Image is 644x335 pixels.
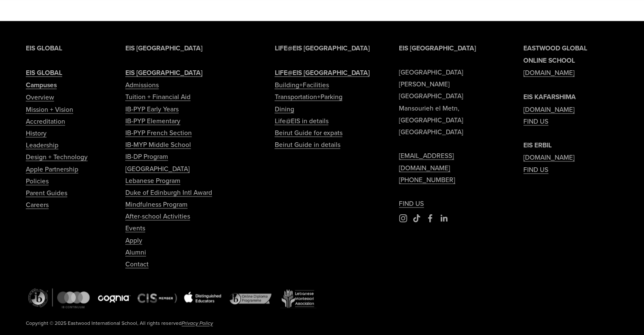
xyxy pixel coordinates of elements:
[412,214,421,222] a: TikTok
[523,92,576,102] strong: EIS KAFARSHIMA
[523,140,552,150] strong: EIS ERBIL
[399,214,407,222] a: Instagram
[26,187,67,199] a: Parent Guides
[125,91,191,102] a: Tuition + Financial Aid
[26,68,62,78] strong: EIS GLOBAL
[125,258,149,270] a: Contact
[523,103,575,115] a: [DOMAIN_NAME]
[523,151,575,163] a: [DOMAIN_NAME]
[125,198,188,210] a: Mindfulness Program
[274,103,294,115] a: Dining
[26,91,54,103] a: Overview
[523,66,575,78] a: [DOMAIN_NAME]
[399,42,494,209] p: [GEOGRAPHIC_DATA] [PERSON_NAME][GEOGRAPHIC_DATA] Mansourieh el Metn, [GEOGRAPHIC_DATA] [GEOGRAPHI...
[26,80,57,90] strong: Campuses
[274,127,342,138] a: Beirut Guide for expats
[26,127,47,139] a: History
[523,43,587,65] strong: EASTWOOD GLOBAL ONLINE SCHOOL
[125,246,146,258] a: Alumni
[26,43,62,53] strong: EIS GLOBAL
[125,234,142,246] a: Apply
[125,66,202,79] a: EIS [GEOGRAPHIC_DATA]
[125,43,202,53] strong: EIS [GEOGRAPHIC_DATA]
[125,79,159,91] a: Admissions
[399,174,455,185] a: [PHONE_NUMBER]
[26,318,295,328] p: Copyright © 2025 Eastwood International School, All rights reserved
[26,115,65,127] a: Accreditation
[125,163,190,174] a: [GEOGRAPHIC_DATA]
[399,197,424,209] a: FIND US
[182,318,213,328] a: Privacy Policy
[125,210,190,222] a: After-school Activities
[125,103,179,115] a: IB-PYP Early Years
[274,66,369,79] a: LIFE@EIS [GEOGRAPHIC_DATA]
[274,138,340,150] a: Beirut Guide in details
[399,43,476,53] strong: EIS [GEOGRAPHIC_DATA]
[274,91,342,102] a: Transportation+Parking
[125,186,212,198] a: Duke of Edinburgh Intl Award
[274,79,329,91] a: Building+Facilities
[26,175,49,187] a: Policies
[182,319,213,327] em: Privacy Policy
[439,214,448,222] a: LinkedIn
[26,139,58,151] a: Leadership
[523,115,548,127] a: FIND US
[125,138,191,150] a: IB-MYP Middle School
[26,79,57,91] a: Campuses
[274,68,369,78] strong: LIFE@EIS [GEOGRAPHIC_DATA]
[399,150,494,173] a: [EMAIL_ADDRESS][DOMAIN_NAME]
[426,214,434,222] a: Facebook
[26,103,73,115] a: Mission + Vision
[274,115,328,127] a: Life@EIS in details
[26,66,62,79] a: EIS GLOBAL
[274,43,369,53] strong: LIFE@EIS [GEOGRAPHIC_DATA]
[125,68,202,78] strong: EIS [GEOGRAPHIC_DATA]
[523,163,548,175] a: FIND US
[125,150,168,162] a: IB-DP Program
[26,163,78,175] a: Apple Partnership
[125,127,192,138] a: IB-PYP French Section
[125,222,145,234] a: Events
[125,174,180,186] a: Lebanese Program
[26,151,88,163] a: Design + Technology
[26,199,49,210] a: Careers
[125,115,180,127] a: IB-PYP Elementary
